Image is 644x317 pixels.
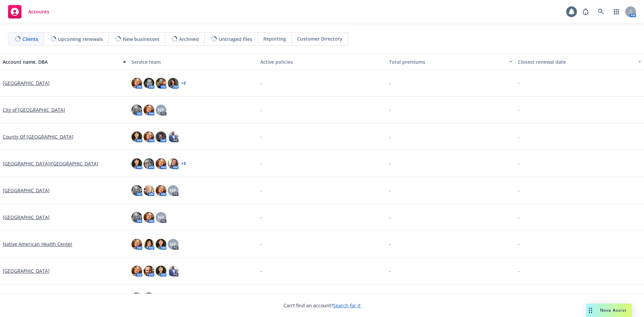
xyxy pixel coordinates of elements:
span: - [518,106,520,113]
span: - [260,80,262,87]
img: photo [144,239,154,250]
div: Account name, DBA [3,58,119,65]
span: NP [158,214,164,221]
button: Nova Assist [586,304,632,317]
img: photo [131,293,142,303]
span: - [260,267,262,274]
img: photo [144,105,154,115]
a: [GEOGRAPHIC_DATA] [3,80,50,87]
span: - [260,241,262,248]
button: Total premiums [386,54,515,70]
span: - [518,160,520,167]
span: - [260,106,262,113]
span: Upcoming renewals [58,36,103,43]
span: - [389,187,391,194]
a: Switch app [610,5,623,18]
a: + 2 [181,81,186,85]
span: - [518,187,520,194]
a: Accounts [5,2,52,21]
span: Can't find an account? [283,302,361,309]
span: - [260,187,262,194]
img: photo [131,212,142,223]
img: photo [156,185,166,196]
span: NP [170,241,176,248]
span: - [389,106,391,113]
a: Native American Health Center [3,241,72,248]
a: [GEOGRAPHIC_DATA] [3,187,50,194]
span: - [260,133,262,140]
img: photo [156,266,166,276]
button: Service team [129,54,258,70]
img: photo [131,131,142,142]
img: photo [131,78,142,89]
span: Untriaged files [219,36,252,43]
a: City of [GEOGRAPHIC_DATA] [3,106,65,113]
img: photo [156,158,166,169]
div: Drag to move [586,304,595,317]
a: [GEOGRAPHIC_DATA]/[GEOGRAPHIC_DATA] [3,160,98,167]
span: - [260,160,262,167]
span: - [389,160,391,167]
img: photo [144,78,154,89]
a: County Of [GEOGRAPHIC_DATA] [3,133,73,140]
span: - [518,133,520,140]
span: Archived [179,36,199,43]
span: - [518,214,520,221]
span: - [389,133,391,140]
a: [GEOGRAPHIC_DATA] [3,214,50,221]
img: photo [168,78,178,89]
a: Report a Bug [579,5,592,18]
span: Reporting [263,35,286,42]
img: photo [131,158,142,169]
span: New businesses [123,36,159,43]
span: - [518,267,520,274]
div: Total premiums [389,58,505,65]
img: photo [144,131,154,142]
a: + 3 [181,162,186,166]
div: Service team [131,58,255,65]
img: photo [144,293,154,303]
img: photo [144,185,154,196]
img: photo [144,266,154,276]
span: - [389,241,391,248]
button: Active policies [258,54,386,70]
img: photo [131,105,142,115]
a: [GEOGRAPHIC_DATA] [3,267,50,274]
span: - [518,80,520,87]
img: photo [156,78,166,89]
div: Active policies [260,58,384,65]
span: NP [158,106,164,113]
span: - [389,267,391,274]
span: - [260,214,262,221]
img: photo [168,158,178,169]
button: Closest renewal date [515,54,644,70]
span: - [518,241,520,248]
img: photo [131,185,142,196]
img: photo [168,266,178,276]
span: Clients [22,36,38,43]
span: Customer Directory [297,35,342,42]
img: photo [144,158,154,169]
a: Search for it [333,302,361,309]
span: NP [170,187,176,194]
span: - [389,80,391,87]
img: photo [131,239,142,250]
span: Nova Assist [600,307,627,313]
span: - [389,214,391,221]
div: Closest renewal date [518,58,634,65]
img: photo [168,131,178,142]
img: photo [144,212,154,223]
img: photo [156,239,166,250]
img: photo [156,131,166,142]
span: Accounts [28,9,49,14]
a: Search [594,5,608,18]
img: photo [131,266,142,276]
